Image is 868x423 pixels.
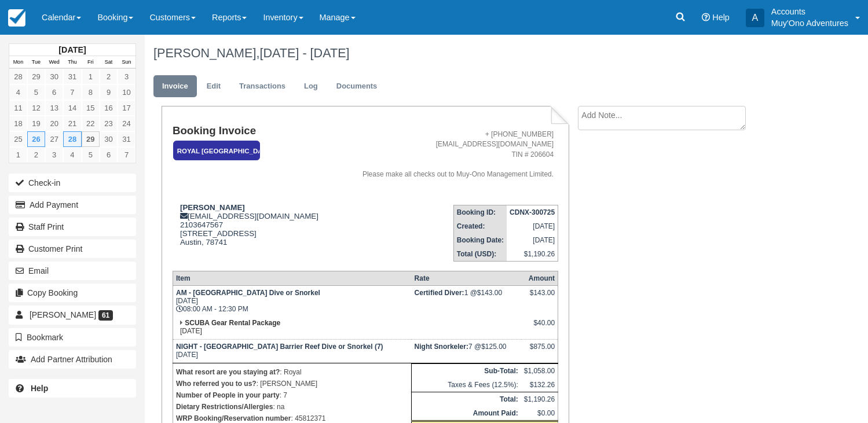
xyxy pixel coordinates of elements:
a: 6 [45,84,63,100]
a: 20 [45,116,63,131]
strong: Number of People in your party [176,391,280,399]
img: checkfront-main-nav-mini-logo.png [8,9,25,27]
a: 25 [9,131,27,147]
button: Email [9,262,136,280]
strong: CDNX-300725 [510,208,555,216]
th: Thu [63,56,81,69]
th: Amount [521,271,558,285]
a: 24 [118,116,135,131]
a: 6 [100,147,118,163]
th: Tue [27,56,45,69]
td: $1,190.26 [521,392,558,406]
a: 1 [82,69,100,84]
a: 30 [100,131,118,147]
td: [DATE] [507,219,558,233]
th: Item [173,271,411,285]
a: 5 [82,147,100,163]
span: $143.00 [477,289,502,297]
strong: Who referred you to us? [176,380,257,388]
a: 7 [118,147,135,163]
strong: What resort are you staying at? [176,368,280,376]
h1: [PERSON_NAME], [153,46,787,60]
a: Edit [198,75,229,98]
button: Add Payment [9,196,136,214]
a: Transactions [230,75,294,98]
div: $875.00 [524,343,555,360]
a: Staff Print [9,218,136,236]
th: Created: [453,219,507,233]
strong: [PERSON_NAME] [180,203,245,212]
a: 2 [27,147,45,163]
strong: Night Snorkeler [415,343,468,351]
a: 15 [82,100,100,116]
a: 16 [100,100,118,116]
th: Sat [100,56,118,69]
strong: [DATE] [58,45,86,54]
a: Customer Print [9,240,136,258]
td: $1,190.26 [507,247,558,262]
td: Taxes & Fees (12.5%): [412,378,521,392]
a: 30 [45,69,63,84]
button: Bookmark [9,328,136,347]
a: 11 [9,100,27,116]
a: 28 [9,69,27,84]
th: Fri [82,56,100,69]
th: Amount Paid: [412,406,521,421]
a: 29 [27,69,45,84]
a: 27 [45,131,63,147]
a: Royal [GEOGRAPHIC_DATA] [173,140,256,161]
a: Invoice [153,75,197,98]
a: Documents [328,75,386,98]
p: : [PERSON_NAME] [176,378,408,389]
a: 1 [9,147,27,163]
th: Booking Date: [453,233,507,247]
div: $143.00 [524,289,555,306]
p: Accounts [771,6,848,17]
th: Wed [45,56,63,69]
span: $125.00 [481,343,506,351]
td: 7 @ [412,339,521,363]
a: 13 [45,100,63,116]
a: Log [295,75,327,98]
td: [DATE] [173,316,411,340]
a: 29 [82,131,100,147]
td: 1 @ [412,285,521,316]
div: $40.00 [524,319,555,336]
a: 12 [27,100,45,116]
a: 31 [118,131,135,147]
a: 22 [82,116,100,131]
a: 10 [118,84,135,100]
td: [DATE] [507,233,558,247]
td: [DATE] 08:00 AM - 12:30 PM [173,285,411,316]
a: 18 [9,116,27,131]
button: Add Partner Attribution [9,350,136,369]
td: $132.26 [521,378,558,392]
a: 3 [45,147,63,163]
b: Help [31,384,48,393]
strong: SCUBA Gear Rental Package [185,319,280,327]
strong: WRP Booking/Reservation number [176,414,291,422]
span: Help [712,13,730,22]
a: 31 [63,69,81,84]
a: 4 [63,147,81,163]
a: 2 [100,69,118,84]
span: [DATE] - [DATE] [259,46,349,60]
a: [PERSON_NAME] 61 [9,306,136,324]
i: Help [702,13,710,21]
p: : 7 [176,389,408,401]
a: 4 [9,84,27,100]
a: 19 [27,116,45,131]
a: 14 [63,100,81,116]
a: 21 [63,116,81,131]
th: Total: [412,392,521,406]
th: Rate [412,271,521,285]
div: A [746,9,764,27]
p: : Royal [176,366,408,378]
strong: AM - [GEOGRAPHIC_DATA] Dive or Snorkel [176,289,320,297]
address: + [PHONE_NUMBER] [EMAIL_ADDRESS][DOMAIN_NAME] TIN # 206604 Please make all checks out to Muy-Ono ... [340,130,554,179]
a: 23 [100,116,118,131]
a: 5 [27,84,45,100]
a: 28 [63,131,81,147]
a: Help [9,379,136,398]
th: Sub-Total: [412,363,521,378]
